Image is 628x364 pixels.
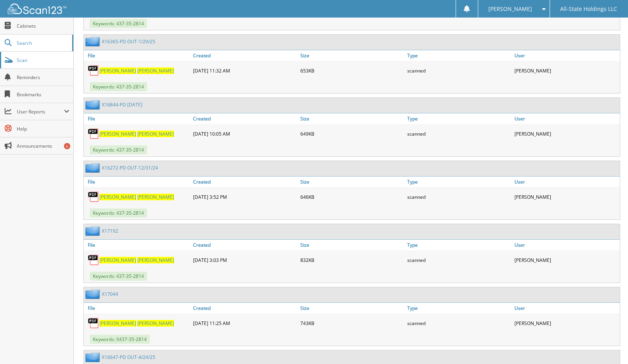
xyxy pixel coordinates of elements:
div: scanned [405,63,513,78]
span: [PERSON_NAME] [137,194,174,200]
a: [PERSON_NAME] [PERSON_NAME] [99,131,174,137]
a: File [84,113,191,124]
span: Reminders [17,74,69,81]
span: Keywords: 437-35-2814 [90,145,147,154]
div: 832KB [298,252,406,268]
iframe: Chat Widget [589,327,628,364]
img: scan123-logo-white.svg [8,4,66,14]
div: [DATE] 3:52 PM [191,189,298,205]
a: Type [405,303,513,313]
div: [DATE] 3:03 PM [191,252,298,268]
img: folder2.png [85,352,102,362]
span: [PERSON_NAME] [137,131,174,137]
a: File [84,303,191,313]
a: X16647-PD OUT-4/24/25 [102,354,155,360]
a: Type [405,113,513,124]
img: PDF.png [88,254,99,266]
a: User [513,113,620,124]
span: Keywords: 437-35-2814 [90,82,147,91]
img: folder2.png [85,37,102,46]
a: File [84,240,191,250]
a: [PERSON_NAME] [PERSON_NAME] [99,194,174,200]
a: X16844-PD [DATE] [102,101,142,108]
a: File [84,50,191,61]
span: Keywords: 437-35-2814 [90,209,147,217]
span: Help [17,125,69,132]
span: Bookmarks [17,91,69,98]
div: 646KB [298,189,406,205]
a: Created [191,303,298,313]
span: User Reports [17,108,64,115]
a: Size [298,303,406,313]
a: Size [298,50,406,61]
div: scanned [405,189,513,205]
span: Scan [17,57,69,64]
span: [PERSON_NAME] [99,257,136,263]
div: [PERSON_NAME] [513,189,620,205]
a: X16365-PD OUT-1/29/25 [102,38,155,45]
span: [PERSON_NAME] [488,7,532,11]
a: Type [405,177,513,187]
span: [PERSON_NAME] [137,67,174,74]
a: Created [191,50,298,61]
span: Keywords: 437-35-2814 [90,19,147,28]
div: [DATE] 11:25 AM [191,315,298,331]
img: folder2.png [85,100,102,110]
img: folder2.png [85,226,102,236]
div: [DATE] 11:32 AM [191,63,298,78]
div: [DATE] 10:05 AM [191,126,298,141]
span: Announcements [17,143,69,149]
span: Cabinets [17,23,69,29]
a: User [513,50,620,61]
span: [PERSON_NAME] [99,320,136,327]
a: Created [191,240,298,250]
div: 6 [64,143,70,149]
div: scanned [405,252,513,268]
div: 649KB [298,126,406,141]
a: User [513,177,620,187]
img: PDF.png [88,128,99,140]
div: [PERSON_NAME] [513,63,620,78]
div: scanned [405,126,513,141]
a: X17192 [102,228,118,234]
img: PDF.png [88,65,99,76]
div: [PERSON_NAME] [513,252,620,268]
a: User [513,303,620,313]
a: Size [298,177,406,187]
div: scanned [405,315,513,331]
img: folder2.png [85,163,102,173]
img: PDF.png [88,191,99,203]
span: [PERSON_NAME] [99,131,136,137]
a: Type [405,240,513,250]
div: 743KB [298,315,406,331]
a: File [84,177,191,187]
div: 653KB [298,63,406,78]
span: [PERSON_NAME] [137,257,174,263]
a: Type [405,50,513,61]
a: Size [298,240,406,250]
a: [PERSON_NAME] [PERSON_NAME] [99,67,174,74]
a: X16272-PD OUT-12/31/24 [102,164,158,171]
a: Created [191,177,298,187]
a: Size [298,113,406,124]
span: [PERSON_NAME] [99,194,136,200]
img: PDF.png [88,317,99,329]
span: [PERSON_NAME] [99,67,136,74]
a: [PERSON_NAME] [PERSON_NAME] [99,320,174,327]
a: Created [191,113,298,124]
a: [PERSON_NAME] [PERSON_NAME] [99,257,174,263]
span: [PERSON_NAME] [137,320,174,327]
div: [PERSON_NAME] [513,315,620,331]
span: Keywords: X437-35-2814 [90,335,150,344]
img: folder2.png [85,289,102,299]
span: Keywords: 437-35-2814 [90,272,147,281]
a: X17044 [102,291,118,297]
div: [PERSON_NAME] [513,126,620,141]
a: User [513,240,620,250]
span: Search [17,40,68,46]
span: All-State Holdings LLC [560,7,617,11]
